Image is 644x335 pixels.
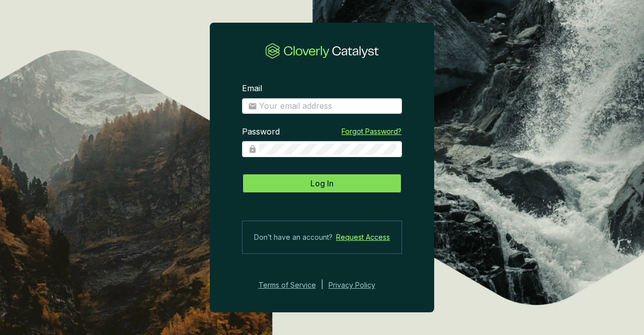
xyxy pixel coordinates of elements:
a: Forgot Password? [342,126,401,137]
div: | [321,279,324,291]
button: Log In [242,173,402,193]
label: Email [242,83,262,94]
a: Privacy Policy [329,279,389,291]
span: Don’t have an account? [254,231,333,243]
span: Log In [310,177,334,189]
label: Password [242,126,280,138]
a: Terms of Service [256,279,316,291]
input: Password [259,144,396,155]
input: Email [259,101,396,112]
a: Request Access [336,231,390,243]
